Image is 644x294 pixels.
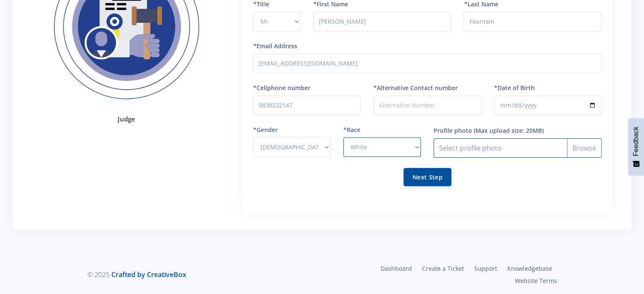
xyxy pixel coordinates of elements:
[474,126,544,135] label: (Max upload size: 20MB)
[253,41,297,50] label: *Email Address
[39,114,214,124] h4: Judge
[253,125,278,134] label: *Gender
[434,126,472,135] label: Profile photo
[632,126,640,156] span: Feedback
[111,270,186,279] a: Crafted by CreativeBox
[343,125,360,134] label: *Race
[253,96,361,115] input: Number with no spaces
[313,12,451,31] input: First Name
[404,168,451,186] button: Next Step
[469,262,502,275] a: Support
[510,275,557,287] a: Website Terms
[376,262,417,275] a: Dashboard
[87,269,316,280] div: © 2025
[628,118,644,176] button: Feedback - Show survey
[373,83,458,92] label: *Alternative Contact number
[464,12,602,31] input: Last Name
[373,96,481,115] input: Alternative Number
[494,83,535,92] label: *Date of Birth
[502,262,557,275] a: Knowledgebase
[507,264,552,272] span: Knowledgebase
[253,54,602,73] input: Email Address
[417,262,469,275] a: Create a Ticket
[253,83,310,92] label: *Cellphone number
